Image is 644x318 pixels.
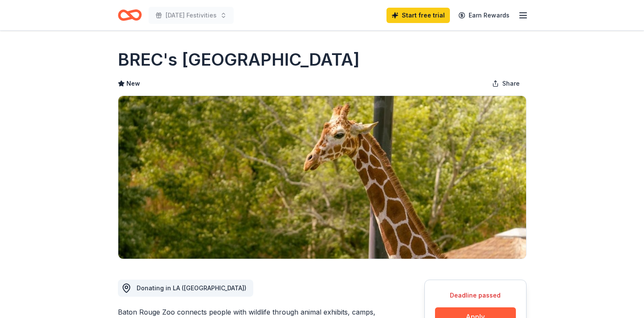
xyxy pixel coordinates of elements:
[502,78,520,89] span: Share
[118,96,526,259] img: Image for BREC's Baton Rouge Zoo
[485,75,527,92] button: Share
[166,10,217,20] span: [DATE] Festivities
[453,8,515,23] a: Earn Rewards
[137,284,246,292] span: Donating in LA ([GEOGRAPHIC_DATA])
[118,48,360,72] h1: BREC's [GEOGRAPHIC_DATA]
[149,7,234,24] button: [DATE] Festivities
[118,5,142,25] a: Home
[386,8,450,23] a: Start free trial
[435,290,516,301] div: Deadline passed
[126,78,140,89] span: New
